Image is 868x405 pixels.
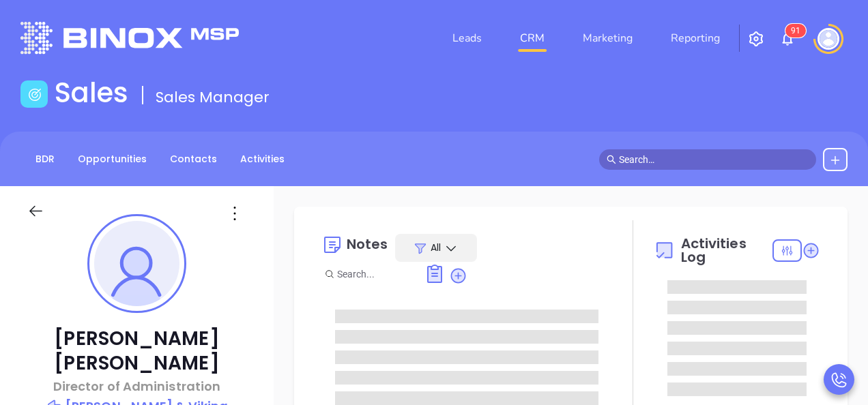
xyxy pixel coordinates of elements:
[20,22,239,54] img: logo
[70,148,155,170] a: Opportunities
[785,24,806,37] sup: 91
[748,31,764,47] img: iconSetting
[577,25,638,52] a: Marketing
[681,237,772,264] span: Activities Log
[665,25,725,52] a: Reporting
[431,241,441,254] span: All
[156,87,270,108] span: Sales Manager
[791,26,796,35] span: 9
[94,221,179,306] img: profile-user
[55,76,128,109] h1: Sales
[27,377,246,395] p: Director of Administration
[162,148,225,170] a: Contacts
[347,237,388,251] div: Notes
[515,25,550,52] a: CRM
[779,31,796,47] img: iconNotification
[796,26,800,35] span: 1
[232,148,293,170] a: Activities
[607,155,616,164] span: search
[27,148,63,170] a: BDR
[337,267,409,282] input: Search...
[447,25,487,52] a: Leads
[27,327,246,376] p: [PERSON_NAME] [PERSON_NAME]
[619,152,809,167] input: Search…
[818,28,839,50] img: user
